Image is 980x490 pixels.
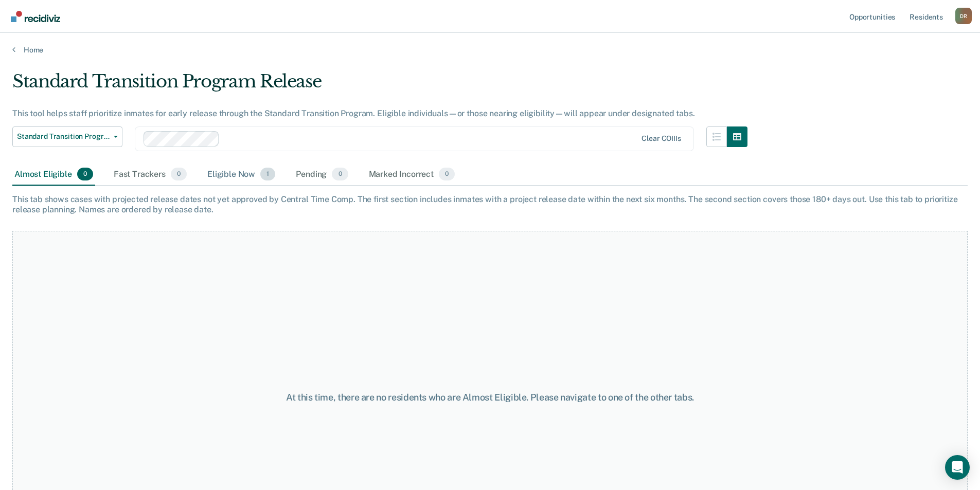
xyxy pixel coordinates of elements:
[17,132,110,141] span: Standard Transition Program Release
[955,8,972,24] div: D R
[260,168,275,181] span: 1
[642,134,681,143] div: Clear COIIIs
[12,45,968,55] a: Home
[171,168,187,181] span: 0
[332,168,348,181] span: 0
[12,126,122,147] button: Standard Transition Program Release
[439,168,455,181] span: 0
[77,168,93,181] span: 0
[294,164,350,186] div: Pending0
[252,392,729,403] div: At this time, there are no residents who are Almost Eligible. Please navigate to one of the other...
[205,164,277,186] div: Eligible Now1
[112,164,189,186] div: Fast Trackers0
[367,164,457,186] div: Marked Incorrect0
[12,71,747,100] div: Standard Transition Program Release
[945,455,970,480] div: Open Intercom Messenger
[12,194,968,214] div: This tab shows cases with projected release dates not yet approved by Central Time Comp. The firs...
[12,108,747,118] div: This tool helps staff prioritize inmates for early release through the Standard Transition Progra...
[955,8,972,24] button: Profile dropdown button
[11,11,60,22] img: Recidiviz
[12,164,95,186] div: Almost Eligible0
